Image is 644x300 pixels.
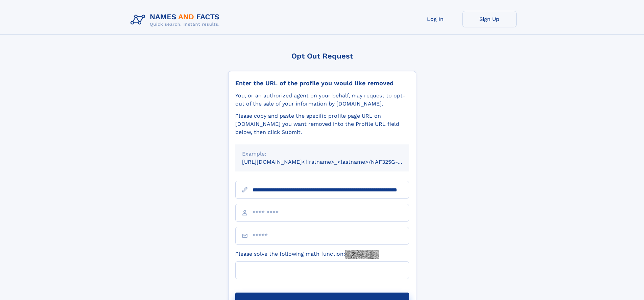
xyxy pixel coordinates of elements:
div: You, or an authorized agent on your behalf, may request to opt-out of the sale of your informatio... [235,92,409,108]
a: Log In [408,11,462,27]
img: Logo Names and Facts [128,11,225,29]
small: [URL][DOMAIN_NAME]<firstname>_<lastname>/NAF325G-xxxxxxxx [242,159,422,165]
div: Enter the URL of the profile you would like removed [235,79,409,87]
a: Sign Up [462,11,517,27]
div: Please copy and paste the specific profile page URL on [DOMAIN_NAME] you want removed into the Pr... [235,112,409,136]
label: Please solve the following math function: [235,250,379,259]
div: Opt Out Request [228,52,416,60]
div: Example: [242,150,402,158]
